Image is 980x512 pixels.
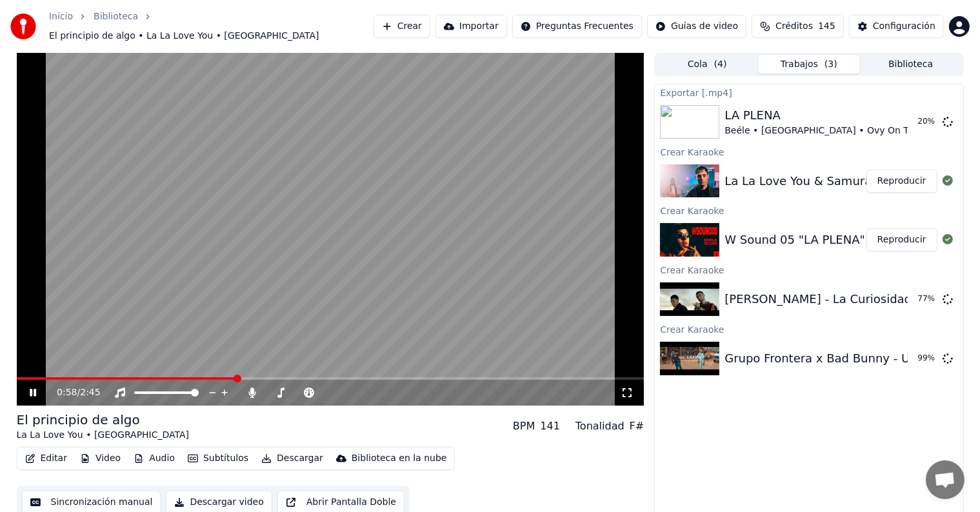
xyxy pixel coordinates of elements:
div: Crear Karaoke [655,262,963,277]
div: El principio de algo [17,411,190,429]
button: Audio [128,449,180,468]
button: Reproducir [866,170,937,193]
button: Video [75,449,126,468]
button: Cola [656,55,758,74]
div: Grupo Frontera x Bad Bunny - Un x100to [725,350,961,368]
div: 77 % [918,294,937,304]
span: 0:58 [57,386,77,399]
span: El principio de algo • La La Love You • [GEOGRAPHIC_DATA] [49,30,319,43]
span: Créditos [775,20,813,33]
a: Inicio [49,10,73,23]
nav: breadcrumb [49,10,374,43]
button: Editar [20,449,72,468]
div: Exportar [.mp4] [655,84,963,100]
a: Biblioteca [94,10,138,23]
span: 2:45 [80,386,100,399]
div: 99 % [918,353,937,364]
span: 145 [818,20,835,33]
button: Subtítulos [183,449,254,468]
div: F# [630,418,645,434]
button: Créditos145 [752,15,844,38]
div: Biblioteca en la nube [352,452,447,465]
div: Crear Karaoke [655,144,963,159]
div: BPM [513,418,535,434]
div: Crear Karaoke [655,321,963,337]
button: Configuración [849,15,944,38]
button: Trabajos [758,55,860,74]
button: Preguntas Frecuentes [512,15,642,38]
button: Crear [374,15,430,38]
div: / [57,386,88,399]
button: Biblioteca [860,55,962,74]
button: Guías de video [647,15,746,38]
div: 141 [540,418,560,434]
div: LA PLENA [725,106,953,124]
div: 20 % [918,117,937,127]
button: Importar [435,15,507,38]
button: Descargar [256,449,328,468]
img: youka [10,14,36,39]
span: ( 4 ) [714,58,727,71]
div: Crear Karaoke [655,202,963,218]
div: Beéle • [GEOGRAPHIC_DATA] • Ovy On The Drums [725,124,953,137]
div: Tonalidad [575,418,625,434]
div: Chat abierto [926,460,965,499]
div: Configuración [873,20,935,33]
span: ( 3 ) [825,58,837,71]
button: Reproducir [866,228,937,251]
div: La La Love You • [GEOGRAPHIC_DATA] [17,429,190,442]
